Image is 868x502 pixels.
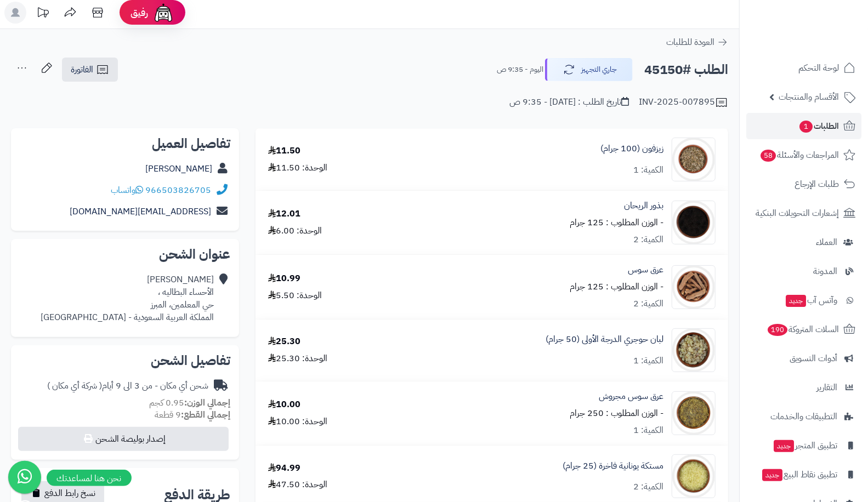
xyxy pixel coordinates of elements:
span: المراجعات والأسئلة [759,147,839,163]
span: التطبيقات والخدمات [770,409,837,424]
span: نسخ رابط الدفع [44,487,95,500]
span: العودة للطلبات [666,36,714,49]
span: إشعارات التحويلات البنكية [756,206,839,221]
h2: عنوان الشحن [20,248,230,261]
h2: الطلب #45150 [644,59,728,81]
div: شحن أي مكان - من 3 الى 9 أيام [47,380,208,392]
a: مستكة يونانية فاخرة (25 جرام) [563,460,663,472]
img: 1633578113-Lindens-90x90.jpg [672,138,715,181]
a: المدونة [746,258,861,284]
div: الكمية: 2 [633,233,663,246]
a: عرق سوس [628,264,663,276]
img: 1693556992-Mastic,%20Greece%202-90x90.jpg [672,454,715,498]
div: 10.00 [268,398,300,411]
small: - الوزن المطلوب : 125 جرام [570,216,663,229]
a: العودة للطلبات [666,36,728,49]
img: 1639900622-Basil%20Seeds-90x90.jpg [672,201,715,244]
a: تطبيق المتجرجديد [746,432,861,459]
a: إشعارات التحويلات البنكية [746,200,861,226]
a: الطلبات1 [746,113,861,139]
a: [EMAIL_ADDRESS][DOMAIN_NAME] [70,205,211,218]
span: الطلبات [798,118,839,134]
a: طلبات الإرجاع [746,171,861,197]
span: السلات المتروكة [767,322,839,337]
div: 10.99 [268,272,300,285]
strong: إجمالي الوزن: [184,396,230,409]
div: 11.50 [268,145,300,157]
div: 12.01 [268,208,300,220]
div: INV-2025-007895 [639,96,728,109]
a: تحديثات المنصة [29,2,56,26]
span: العملاء [816,235,837,250]
div: [PERSON_NAME] الأحساء البطاليه ، حي المعلمين، المبرز المملكة العربية السعودية - [GEOGRAPHIC_DATA] [41,273,214,323]
span: 58 [761,150,776,162]
span: رفيق [131,6,148,19]
a: العملاء [746,229,861,255]
div: 25.30 [268,335,300,348]
div: الوحدة: 6.00 [268,225,322,237]
div: الوحدة: 47.50 [268,478,327,491]
small: 9 قطعة [155,408,230,421]
h2: تفاصيل العميل [20,137,230,150]
a: [PERSON_NAME] [145,162,212,175]
span: جديد [786,295,806,307]
div: 94.99 [268,462,300,475]
a: زيزفون (100 جرام) [600,142,663,155]
a: 966503826705 [145,184,211,197]
div: الكمية: 1 [633,355,663,367]
img: 1641876737-Liquorice-90x90.jpg [672,265,715,309]
div: الوحدة: 10.00 [268,415,327,428]
a: وآتس آبجديد [746,287,861,313]
span: وآتس آب [785,293,837,308]
img: 1677341865-Frankincense,%20Hojari,%20Grade%20A-90x90.jpg [672,328,715,372]
img: logo-2.png [793,30,858,53]
span: تطبيق المتجر [773,438,837,453]
div: الكمية: 2 [633,481,663,493]
span: تطبيق نقاط البيع [761,467,837,482]
div: الوحدة: 11.50 [268,162,327,174]
a: تطبيق نقاط البيعجديد [746,461,861,488]
div: الكمية: 1 [633,164,663,176]
span: طلبات الإرجاع [795,176,839,192]
span: ( شركة أي مكان ) [47,379,102,392]
a: بذور الريحان [624,199,663,212]
h2: طريقة الدفع [164,488,230,501]
span: جديد [762,469,782,481]
div: الوحدة: 25.30 [268,352,327,365]
small: 0.95 كجم [149,396,230,409]
span: الأقسام والمنتجات [779,89,839,105]
span: التقارير [816,380,837,395]
div: الكمية: 2 [633,298,663,310]
span: أدوات التسويق [790,351,837,366]
span: الفاتورة [71,63,93,76]
div: تاريخ الطلب : [DATE] - 9:35 ص [509,96,629,109]
button: جاري التجهيز [545,58,633,81]
span: جديد [774,440,794,452]
a: لوحة التحكم [746,55,861,81]
span: 190 [768,324,787,336]
h2: تفاصيل الشحن [20,354,230,367]
img: ai-face.png [152,2,174,24]
small: - الوزن المطلوب : 125 جرام [570,280,663,293]
small: اليوم - 9:35 ص [497,64,543,75]
a: السلات المتروكة190 [746,316,861,343]
span: لوحة التحكم [798,60,839,76]
small: - الوزن المطلوب : 250 جرام [570,407,663,420]
strong: إجمالي القطع: [181,408,230,421]
a: واتساب [111,184,143,197]
a: المراجعات والأسئلة58 [746,142,861,168]
span: المدونة [813,264,837,279]
a: لبان حوجري الدرجة الأولى (50 جرام) [546,333,663,346]
button: إصدار بوليصة الشحن [18,427,229,451]
img: 1692159212-Liquorice,%20Crushed-90x90.jpg [672,391,715,435]
a: أدوات التسويق [746,345,861,372]
div: الوحدة: 5.50 [268,289,322,302]
a: عرق سوس مجروش [599,390,663,403]
div: الكمية: 1 [633,424,663,437]
a: الفاتورة [62,58,118,82]
a: التقارير [746,374,861,401]
a: التطبيقات والخدمات [746,403,861,430]
span: 1 [799,121,813,133]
